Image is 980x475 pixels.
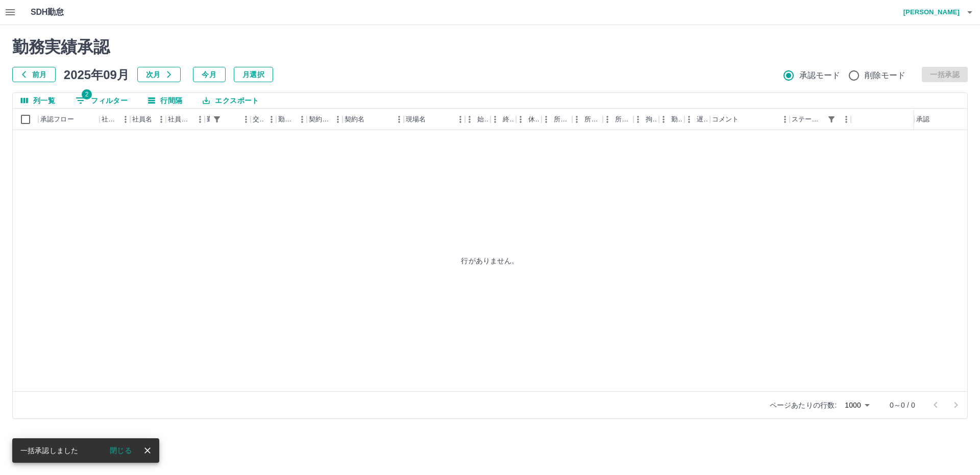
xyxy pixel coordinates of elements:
[192,112,208,127] button: メニュー
[777,112,793,127] button: メニュー
[140,443,155,458] button: close
[697,109,708,130] div: 遅刻等
[132,109,152,130] div: 社員名
[659,109,684,130] div: 勤務
[391,112,407,127] button: メニュー
[554,109,570,130] div: 所定開始
[404,109,465,130] div: 現場名
[603,109,633,130] div: 所定休憩
[542,109,572,130] div: 所定開始
[799,69,841,82] span: 承認モード
[210,112,224,127] button: フィルター表示
[646,109,657,130] div: 拘束
[118,112,133,127] button: メニュー
[253,109,264,130] div: 交通費
[251,109,276,130] div: 交通費
[13,93,63,108] button: 列選択
[914,109,967,130] div: 承認
[82,89,92,99] span: 2
[330,112,346,127] button: メニュー
[64,67,129,82] h5: 2025年09月
[792,109,824,130] div: ステータス
[40,109,74,130] div: 承認フロー
[166,109,205,130] div: 社員区分
[345,109,364,130] div: 契約名
[100,109,130,130] div: 社員番号
[168,109,192,130] div: 社員区分
[194,93,267,108] button: エクスポート
[278,109,295,130] div: 勤務区分
[309,109,330,130] div: 契約コード
[465,109,491,130] div: 始業
[20,441,78,460] div: 一括承認しました
[824,112,839,127] div: 1件のフィルターを適用中
[205,109,251,130] div: 勤務日
[528,109,540,130] div: 休憩
[154,112,169,127] button: メニュー
[790,109,851,130] div: ステータス
[684,109,710,130] div: 遅刻等
[516,109,542,130] div: 休憩
[307,109,342,130] div: 契約コード
[224,112,238,127] button: ソート
[633,109,659,130] div: 拘束
[406,109,426,130] div: 現場名
[264,112,279,127] button: メニュー
[193,67,226,82] button: 今月
[503,109,514,130] div: 終業
[841,398,873,413] div: 1000
[342,109,404,130] div: 契約名
[615,109,631,130] div: 所定休憩
[102,109,118,130] div: 社員番号
[865,69,906,82] span: 削除モード
[770,400,837,410] p: ページあたりの行数:
[890,400,915,410] p: 0～0 / 0
[137,67,181,82] button: 次月
[238,112,254,127] button: メニュー
[584,109,601,130] div: 所定終業
[572,109,603,130] div: 所定終業
[295,112,310,127] button: メニュー
[130,109,166,130] div: 社員名
[276,109,307,130] div: 勤務区分
[102,443,140,458] button: 閉じる
[712,109,739,130] div: コメント
[13,130,967,391] div: 行がありません。
[491,109,516,130] div: 終業
[234,67,273,82] button: 月選択
[824,112,839,127] button: フィルター表示
[67,93,136,108] button: フィルター表示
[12,37,968,57] h2: 勤務実績承認
[839,112,854,127] button: メニュー
[710,109,790,130] div: コメント
[210,112,224,127] div: 1件のフィルターを適用中
[453,112,468,127] button: メニュー
[38,109,100,130] div: 承認フロー
[477,109,488,130] div: 始業
[916,109,929,130] div: 承認
[12,67,56,82] button: 前月
[140,93,190,108] button: 行間隔
[671,109,682,130] div: 勤務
